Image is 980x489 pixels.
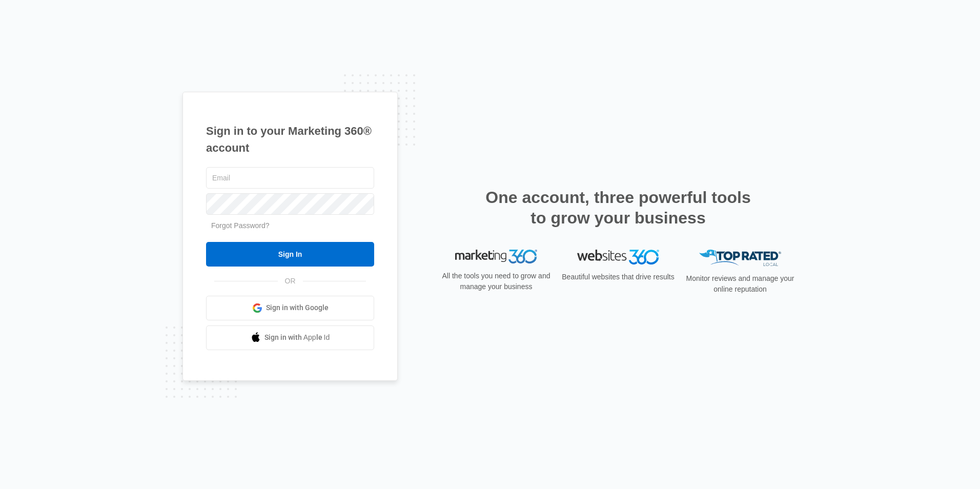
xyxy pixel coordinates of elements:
[206,325,374,350] a: Sign in with Apple Id
[683,273,798,295] p: Monitor reviews and manage your online reputation
[266,302,329,313] span: Sign in with Google
[211,221,270,230] a: Forgot Password?
[561,272,676,282] p: Beautiful websites that drive results
[439,271,554,292] p: All the tools you need to grow and manage your business
[206,242,374,267] input: Sign In
[264,332,330,343] span: Sign in with Apple Id
[278,276,303,287] span: OR
[577,250,659,264] img: Websites 360
[206,123,374,156] h1: Sign in to your Marketing 360® account
[455,250,537,264] img: Marketing 360
[206,296,374,320] a: Sign in with Google
[206,167,374,189] input: Email
[699,250,781,267] img: Top Rated Local
[482,187,754,228] h2: One account, three powerful tools to grow your business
